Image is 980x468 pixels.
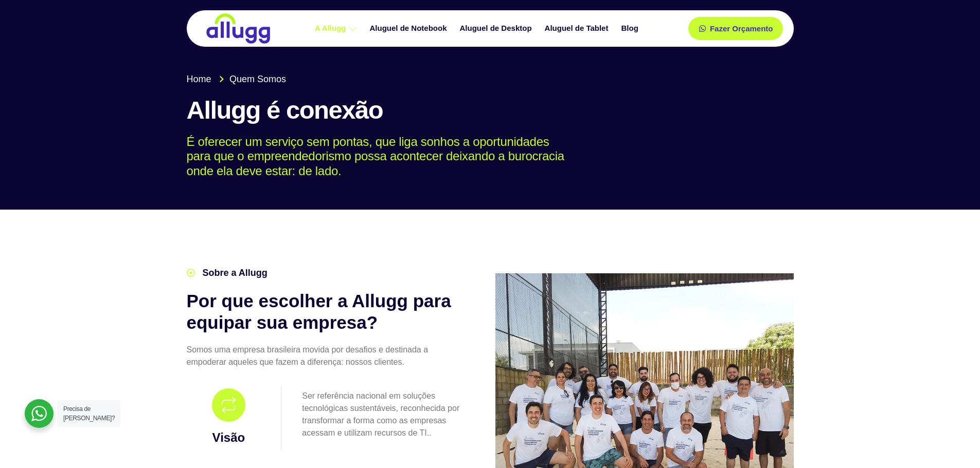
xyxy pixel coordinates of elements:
[455,20,540,38] a: Aluguel de Desktop
[310,20,365,38] a: A Allugg
[187,97,794,124] h1: Allugg é conexão
[540,20,616,38] a: Aluguel de Tablet
[365,20,455,38] a: Aluguel de Notebook
[616,20,646,38] a: Blog
[200,266,268,280] span: Sobre a Allugg
[187,72,211,86] span: Home
[302,391,459,437] span: Ser referência nacional em soluções tecnológicas sustentáveis, reconhecida por transformar a form...
[227,72,286,86] span: Quem Somos
[187,135,779,179] p: É oferecer um serviço sem pontas, que liga sonhos a oportunidades para que o empreendedorismo pos...
[187,290,465,333] h2: Por que escolher a Allugg para equipar sua empresa?
[63,405,115,422] span: Precisa de [PERSON_NAME]?
[205,13,272,44] img: locação de TI é Allugg
[429,428,431,437] span: .
[189,428,269,447] h3: Visão
[187,344,465,368] p: Somos uma empresa brasileira movida por desafios e destinada a empoderar aqueles que fazem a dife...
[710,25,773,32] span: Fazer Orçamento
[688,17,783,40] a: Fazer Orçamento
